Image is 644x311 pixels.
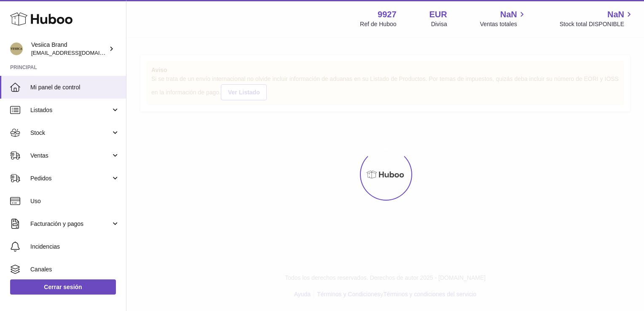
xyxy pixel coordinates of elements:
span: Stock [30,129,111,137]
span: Uso [30,197,120,205]
span: Pedidos [30,174,111,182]
span: Facturación y pagos [30,220,111,228]
div: Vesiica Brand [31,41,107,57]
span: Incidencias [30,243,120,251]
div: Divisa [431,20,447,28]
span: Ventas [30,152,111,160]
span: NaN [607,9,624,20]
span: Listados [30,106,111,114]
a: Cerrar sesión [10,279,116,295]
span: Stock total DISPONIBLE [560,20,634,28]
img: logistic@vesiica.com [10,43,23,55]
a: NaN Ventas totales [480,9,527,28]
div: Ref de Huboo [360,20,396,28]
strong: EUR [429,9,447,20]
span: Canales [30,265,120,273]
span: NaN [500,9,517,20]
span: Ventas totales [480,20,527,28]
a: NaN Stock total DISPONIBLE [560,9,634,28]
span: [EMAIL_ADDRESS][DOMAIN_NAME] [31,49,124,56]
span: Mi panel de control [30,83,120,91]
strong: 9927 [378,9,397,20]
